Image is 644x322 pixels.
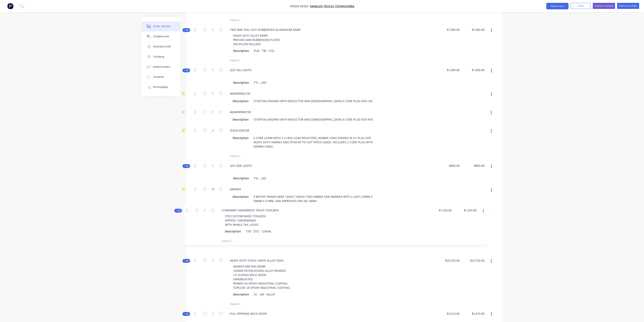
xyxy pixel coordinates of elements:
[182,28,190,32] button: Kit
[227,163,255,169] div: LED SIDE LIGHTS
[252,117,375,122] div: STOP/TAIL/IND/REV WITH REFLECTOR AND [DEMOGRAPHIC_DATA] 6 CORE PLUG FOR RHS
[231,135,250,141] div: Description
[142,52,180,62] button: Tracking
[252,194,379,204] div: 3 METER TINNED WIRE 10VOLT-30VOLT RED AMBER SIDE MARKER WITH 2 LED'S 35MM X 58MM X 21MM. ADR APPR...
[231,48,251,54] div: Description
[142,62,180,72] button: Linked Orders
[182,68,190,72] button: Kit
[546,3,568,9] button: Add product
[231,291,251,297] div: Description
[252,48,276,54] div: PUR - TW - STD
[184,165,189,168] span: Kit
[230,33,284,47] div: HEAVY DUTY ALLOY RAMP PRESSED AND RUBBERISED FLOOR ON NYLON ROLLERS
[227,186,244,192] div: 58ARM3
[153,75,164,79] div: Timeline
[230,16,311,24] input: Search...
[227,257,287,263] div: HEAVY DUTY STOCK CRATE ALLOY SIDES
[230,300,311,308] input: Search...
[184,312,189,315] span: Kit
[252,135,379,149] div: 5 CORE LOOM WITH 2 X LR24 LOAD RESISTORS, 450MM LONG ENDING IN CS PLUG FOR HEAVY DUTY HARNES AND ...
[153,25,170,28] div: Order details
[227,27,304,33] div: TWO WAY PULL OUT RUBBERISED ALUMINIUM RAMP
[227,109,254,115] div: 460ARWMRCSB
[227,127,252,133] div: 2LR24-450CSB
[227,67,255,73] div: LED TAIL LIGHTS
[231,194,250,200] div: Description
[230,206,311,215] input: Search...
[252,175,268,181] div: TSL - LED
[617,3,639,9] button: Submit as Order
[182,312,190,316] button: Kit
[593,3,615,9] button: Submit as Quote
[153,85,168,89] div: Profitability
[252,80,268,86] div: TTL - LED
[153,35,169,38] div: Collaborate
[290,4,310,8] span: Order #5263 -
[252,98,374,104] div: STOP/TAIL/IND/REV WITH REFLECTOR AND [DEMOGRAPHIC_DATA] 6 CORE PLUG FOR LHS
[153,45,171,48] div: Checklists 0/0
[142,31,180,42] button: Collaborate
[184,69,189,72] span: Kit
[231,80,251,86] div: Description
[153,65,170,69] div: Linked Orders
[230,263,293,290] div: 40X40X3 MM RHS BOWS 145MM INTERLOCKING ALLOY BOARDS 1/2 SLIDING BACK DOOR SANDBLASTED PRIMED 2K E...
[153,55,164,59] div: Tracking
[182,164,190,168] button: Kit
[227,91,253,96] div: 460ARWMLCSB
[310,4,354,8] a: Daimler Trucks Toowoomba
[142,42,180,52] button: Checklists 0/0
[184,259,189,262] span: Kit
[142,82,180,92] button: Profitability
[142,21,180,31] button: Order details
[142,72,180,82] button: Timeline
[231,98,250,104] div: Description
[230,56,311,64] input: Search...
[231,175,251,181] div: Description
[230,152,311,160] input: Search...
[7,3,13,9] img: Factory
[182,259,190,263] button: Kit
[231,117,250,122] div: Description
[184,29,189,32] span: Kit
[571,3,591,9] button: Close
[252,291,277,297] div: SC - HD - ALLOY
[227,310,270,316] div: FULL OPENING BACK DOOR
